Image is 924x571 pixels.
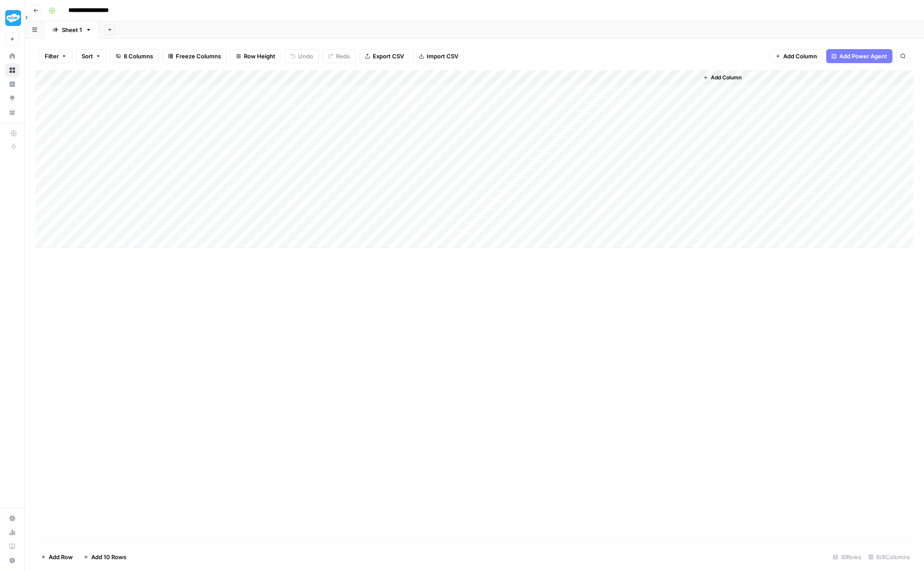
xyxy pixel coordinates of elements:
span: 8 Columns [124,52,153,61]
span: Add Column [711,74,742,82]
a: Settings [5,511,19,525]
button: Help + Support [5,553,19,567]
span: Import CSV [427,52,458,61]
button: Filter [39,49,72,63]
span: Redo [336,52,350,61]
button: Add Column [770,49,823,63]
a: Insights [5,77,19,91]
div: 10 Rows [829,550,865,564]
span: Add Row [49,553,73,561]
button: Workspace: Twinkl [5,7,19,29]
span: Add Column [783,52,817,61]
a: Browse [5,63,19,77]
span: Add 10 Rows [91,553,126,561]
button: Add Power Agent [826,49,892,63]
a: Home [5,49,19,63]
a: Sheet 1 [45,21,99,39]
a: Your Data [5,105,19,119]
span: Filter [45,52,59,61]
button: Sort [76,49,107,63]
button: Add Row [36,550,78,564]
span: Sort [82,52,93,61]
div: Sheet 1 [62,25,82,34]
img: Twinkl Logo [5,10,21,26]
span: Export CSV [373,52,404,61]
span: Row Height [244,52,275,61]
div: 8/8 Columns [865,550,913,564]
button: Row Height [230,49,281,63]
a: Usage [5,525,19,539]
button: 8 Columns [110,49,159,63]
button: Freeze Columns [162,49,227,63]
button: Export CSV [359,49,410,63]
span: Undo [298,52,313,61]
button: Import CSV [413,49,464,63]
button: Undo [285,49,319,63]
span: Add Power Agent [839,52,887,61]
a: Opportunities [5,91,19,105]
button: Redo [322,49,356,63]
button: Add Column [699,72,745,83]
span: Freeze Columns [176,52,221,61]
button: Add 10 Rows [78,550,132,564]
a: Learning Hub [5,539,19,553]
